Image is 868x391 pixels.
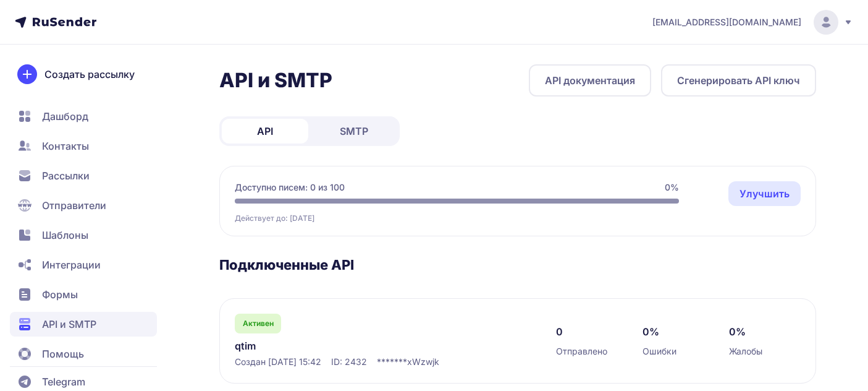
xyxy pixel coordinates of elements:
[311,119,397,144] a: SMTP
[235,213,314,223] span: Действует до: [DATE]
[219,68,332,93] h2: API и SMTP
[42,168,90,183] span: Рассылки
[643,345,676,358] span: Ошибки
[729,324,746,339] span: 0%
[42,228,88,243] span: Шаблоны
[42,346,84,361] span: Помощь
[42,139,89,153] span: Контакты
[235,356,321,368] span: Создан [DATE] 15:42
[219,256,816,273] h3: Подключенные API
[665,181,679,194] span: 0%
[729,345,762,358] span: Жалобы
[42,109,88,124] span: Дашборд
[340,124,368,139] span: SMTP
[42,287,78,302] span: Формы
[331,356,367,368] span: ID: 2432
[407,356,439,368] span: xWzwjk
[42,198,106,213] span: Отправители
[222,119,308,144] a: API
[661,64,816,97] button: Сгенерировать API ключ
[235,181,345,194] span: Доступно писем: 0 из 100
[42,374,85,389] span: Telegram
[556,324,563,339] span: 0
[556,345,607,358] span: Отправлено
[529,64,651,97] a: API документация
[652,16,801,28] span: [EMAIL_ADDRESS][DOMAIN_NAME]
[235,338,488,353] a: qtim
[42,257,101,272] span: Интеграции
[42,317,96,332] span: API и SMTP
[243,319,274,329] span: Активен
[257,124,273,139] span: API
[643,324,659,339] span: 0%
[44,67,135,82] span: Создать рассылку
[728,181,801,206] a: Улучшить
